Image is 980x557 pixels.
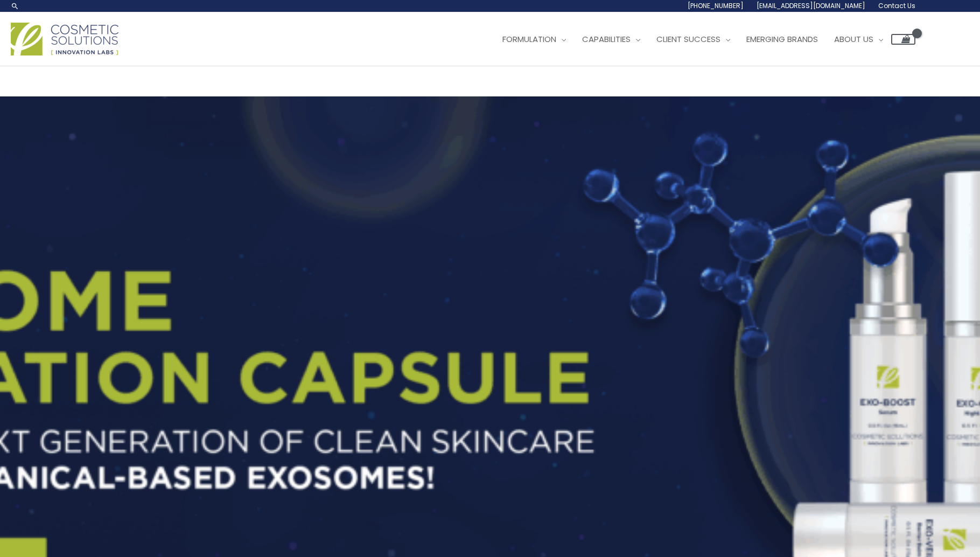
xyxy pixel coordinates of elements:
[648,23,738,55] a: Client Success
[502,33,556,45] span: Formulation
[574,23,648,55] a: Capabilities
[11,2,19,10] a: Search icon link
[11,23,118,55] img: Cosmetic Solutions Logo
[891,34,915,45] a: View Shopping Cart, empty
[582,33,631,45] span: Capabilities
[826,23,891,55] a: About Us
[746,33,818,45] span: Emerging Brands
[878,1,915,10] span: Contact Us
[494,23,574,55] a: Formulation
[688,1,744,10] span: [PHONE_NUMBER]
[834,33,873,45] span: About Us
[738,23,826,55] a: Emerging Brands
[486,23,915,55] nav: Site Navigation
[757,1,865,10] span: [EMAIL_ADDRESS][DOMAIN_NAME]
[656,33,720,45] span: Client Success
